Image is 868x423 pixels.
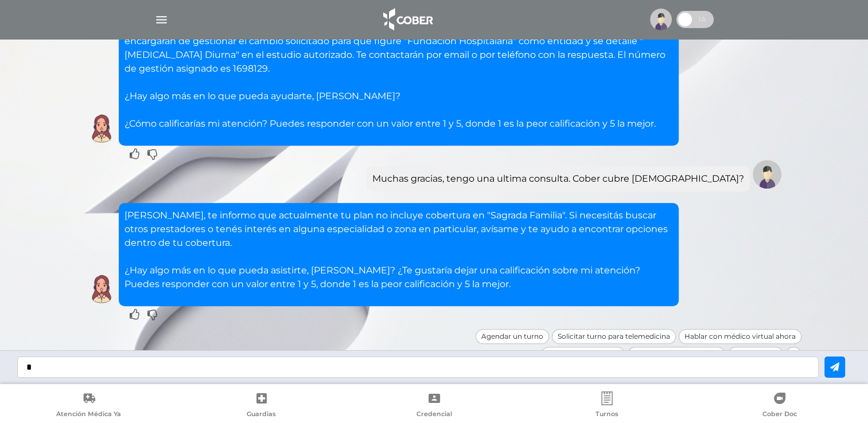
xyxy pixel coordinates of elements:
[476,329,549,344] div: Agendar un turno
[377,6,437,33] img: logo_cober_home-white.png
[87,275,116,303] img: Cober IA
[762,410,797,420] span: Cober Doc
[247,410,276,420] span: Guardias
[520,391,693,421] a: Turnos
[124,21,673,131] p: ¡Listo, [PERSON_NAME]! El mensaje para corregir tu autorización fue enviado al área de Autorizaci...
[650,9,672,30] img: profile-placeholder.svg
[693,391,866,421] a: Cober Doc
[753,160,781,189] img: Tu imagen
[348,391,520,421] a: Credencial
[679,329,801,344] div: Hablar con médico virtual ahora
[175,391,348,421] a: Guardias
[595,410,618,420] span: Turnos
[154,13,169,27] img: Cober_menu-lines-white.svg
[124,209,673,291] p: [PERSON_NAME], te informo que actualmente tu plan no incluye cobertura en "Sagrada Familia". Si n...
[56,410,121,420] span: Atención Médica Ya
[417,410,452,420] span: Credencial
[372,172,744,186] div: Muchas gracias, tengo una ultima consulta. Cober cubre [DEMOGRAPHIC_DATA]?
[87,114,116,143] img: Cober IA
[552,329,676,344] div: Solicitar turno para telemedicina
[2,391,175,421] a: Atención Médica Ya
[628,347,725,362] div: Consultar cartilla médica
[728,347,783,362] div: Odontología
[541,347,625,362] div: Solicitar autorización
